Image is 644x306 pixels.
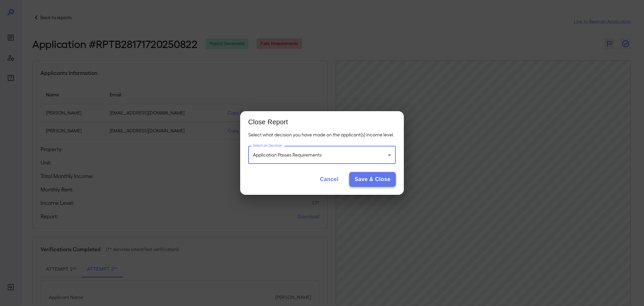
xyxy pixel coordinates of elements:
[248,131,396,138] p: Select what decision you have made on the applicant(s) income level.
[253,143,282,148] label: Select an Decision
[315,172,344,187] button: Cancel
[240,111,404,131] h2: Close Report
[349,172,396,187] button: Save & Close
[248,146,396,164] div: Application Passes Requirements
